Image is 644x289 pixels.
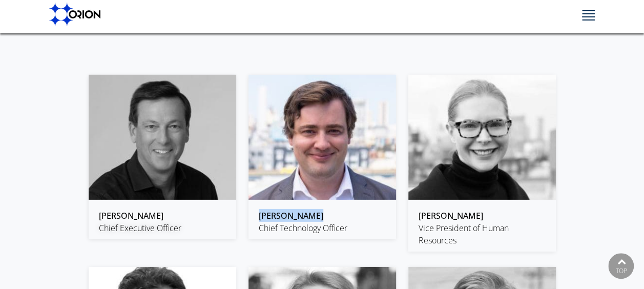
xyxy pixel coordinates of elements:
[248,75,396,200] img: Alex McNamara, CTO at Orion
[408,75,556,200] img: Brighton Clara
[89,75,236,200] img: Gregory Taylor
[419,222,546,246] p: Vice President of Human Resources
[460,170,644,289] iframe: Chat Widget
[259,222,386,234] p: Chief Technology Officer
[99,210,163,222] a: [PERSON_NAME]
[99,222,226,234] p: Chief Executive Officer
[419,210,483,222] a: [PERSON_NAME]
[49,3,100,26] img: Orion labs Black logo
[259,210,323,222] a: [PERSON_NAME]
